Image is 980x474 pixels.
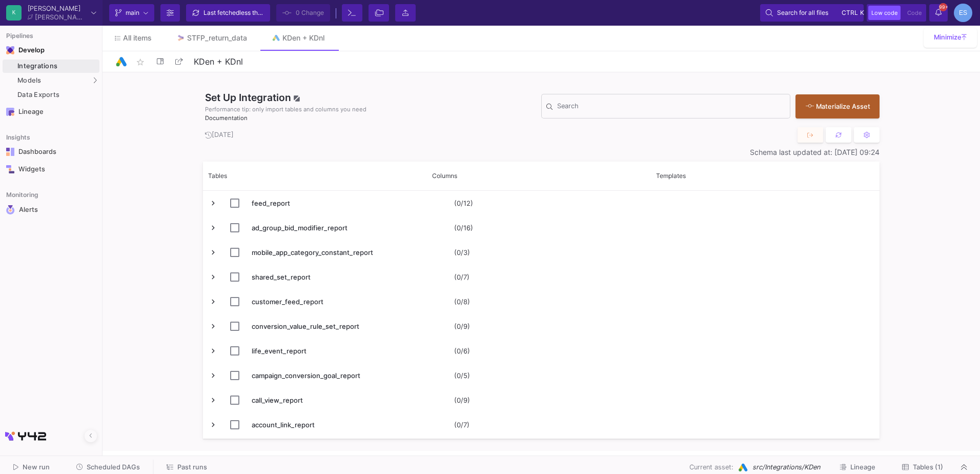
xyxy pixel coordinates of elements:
span: [DATE] [205,131,234,139]
span: src/Integrations/KDen [752,462,820,472]
span: Search for all files [777,5,828,21]
img: Navigation icon [6,108,14,116]
y42-import-column-renderer: (0/9) [454,322,470,330]
div: Press SPACE to select this row. [203,240,875,265]
y42-import-column-renderer: (0/7) [454,421,469,429]
y42-import-column-renderer: (0/3) [454,248,470,256]
span: main [126,5,139,21]
input: Search for Tables, Columns, etc. [557,104,785,112]
img: Navigation icon [6,165,14,173]
span: Scheduled DAGs [87,463,140,471]
span: Columns [432,172,457,180]
div: Schema last updated at: [DATE] 09:24 [203,148,880,156]
y42-import-column-renderer: (0/6) [454,347,470,355]
img: Google Ads [738,462,748,473]
div: Press SPACE to select this row. [203,437,875,462]
div: Data Exports [17,91,97,99]
div: Press SPACE to select this row. [203,215,875,240]
button: Low code [868,6,901,20]
y42-source-table-renderer: conversion_value_rule_set_report [252,322,359,330]
y42-source-table-renderer: ad_group_bid_modifier_report [252,224,348,232]
button: Materialize Asset [795,94,880,118]
div: Last fetched [203,5,265,21]
div: [PERSON_NAME] [28,5,87,12]
div: Develop [18,46,34,54]
div: Set Up Integration [203,90,541,122]
img: Navigation icon [6,46,14,54]
a: Integrations [3,60,99,73]
y42-source-table-renderer: life_event_report [252,347,307,355]
div: Press SPACE to select this row. [203,363,875,388]
y42-source-table-renderer: feed_report [252,199,290,207]
span: Tables [208,172,227,180]
div: Press SPACE to select this row. [203,289,875,314]
y42-source-table-renderer: mobile_app_category_constant_report [252,248,373,256]
y42-import-column-renderer: (0/16) [454,224,473,232]
y42-source-table-renderer: campaign_conversion_goal_report [252,371,360,380]
mat-icon: star_border [134,56,147,68]
a: Navigation iconWidgets [3,161,99,177]
div: Press SPACE to select this row. [203,339,875,363]
div: Press SPACE to select this row. [203,265,875,289]
div: Widgets [18,165,85,173]
y42-import-column-renderer: (0/9) [454,396,470,404]
div: K [6,5,22,21]
img: Tab icon [176,34,185,43]
button: ctrlk [839,7,858,19]
span: Past runs [177,463,207,471]
span: k [860,7,864,19]
button: Code [904,6,925,20]
div: STFP_return_data [187,34,247,42]
a: Documentation [205,114,248,122]
img: Logo [115,55,128,68]
div: Integrations [17,62,97,70]
span: 99+ [939,3,947,11]
button: main [109,4,154,22]
a: Navigation iconAlerts [3,201,99,219]
y42-source-table-renderer: account_link_report [252,421,315,429]
span: Tables (1) [913,463,943,471]
div: ES [954,4,972,22]
span: less than a minute ago [239,9,303,16]
span: Lineage [850,463,875,471]
button: Search for all filesctrlk [760,4,864,22]
img: Navigation icon [6,205,15,214]
div: KDen + KDnl [282,34,324,42]
div: Lineage [18,108,85,116]
img: Tab icon [272,34,280,43]
div: Press SPACE to select this row. [203,388,875,412]
img: Navigation icon [6,148,14,156]
span: Low code [871,9,897,16]
span: Performance tip: only import tables and columns you need [205,105,366,114]
div: Press SPACE to select this row. [203,412,875,437]
y42-import-column-renderer: (0/8) [454,298,470,306]
span: Code [907,9,922,16]
mat-expansion-panel-header: Navigation iconDevelop [3,42,99,58]
y42-source-table-renderer: call_view_report [252,396,303,404]
div: Press SPACE to select this row. [203,314,875,339]
div: Dashboards [18,148,85,156]
div: Press SPACE to select this row. [203,191,875,215]
button: [DATE] [203,127,236,143]
span: Current asset: [689,462,733,472]
y42-import-column-renderer: (0/7) [454,273,469,281]
div: [PERSON_NAME] [35,14,87,21]
y42-source-table-renderer: shared_set_report [252,273,311,281]
span: Models [17,76,42,85]
span: New run [23,463,50,471]
span: All items [123,34,152,42]
span: Templates [656,172,686,180]
a: Data Exports [3,88,99,102]
div: Materialize Asset [806,102,864,111]
y42-import-column-renderer: (0/12) [454,199,473,207]
y42-import-column-renderer: (0/5) [454,371,470,380]
button: Last fetchedless than a minute ago [186,4,270,22]
button: ES [951,4,972,22]
button: 99+ [929,4,948,22]
y42-source-table-renderer: customer_feed_report [252,298,323,306]
a: Navigation iconDashboards [3,144,99,160]
a: Navigation iconLineage [3,104,99,120]
div: Alerts [19,205,86,214]
span: ctrl [842,7,858,19]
